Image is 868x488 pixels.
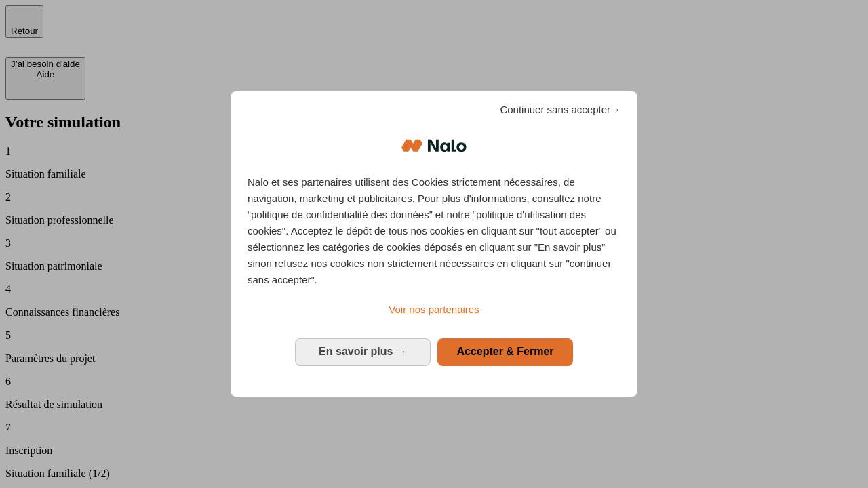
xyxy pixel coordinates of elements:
span: Accepter & Fermer [456,346,553,357]
span: En savoir plus → [319,346,407,357]
span: Continuer sans accepter→ [500,102,620,118]
p: Nalo et ses partenaires utilisent des Cookies strictement nécessaires, de navigation, marketing e... [248,174,620,288]
button: En savoir plus: Configurer vos consentements [295,338,431,365]
img: Logo [401,125,467,166]
a: Voir nos partenaires [248,302,620,318]
div: Bienvenue chez Nalo Gestion du consentement [231,91,637,396]
span: Voir nos partenaires [389,304,479,315]
button: Accepter & Fermer: Accepter notre traitement des données et fermer [437,338,573,365]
